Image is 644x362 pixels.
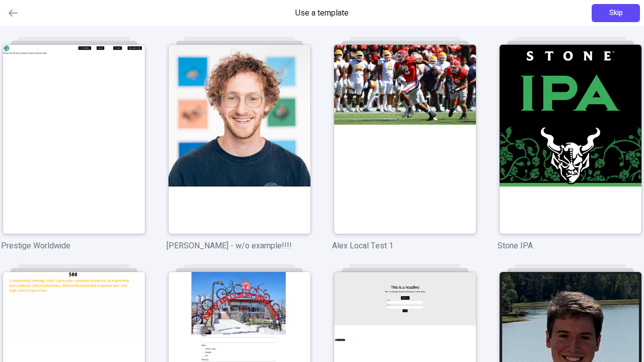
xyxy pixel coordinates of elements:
button: Skip [592,4,640,22]
p: Prestige Worldwide [1,240,146,252]
p: Stone IPA [498,240,643,252]
p: Alex Local Test 1 [332,240,477,252]
p: [PERSON_NAME] - w/o example!!!! [167,240,312,252]
span: Use a template [295,7,349,19]
span: Skip [609,8,623,19]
